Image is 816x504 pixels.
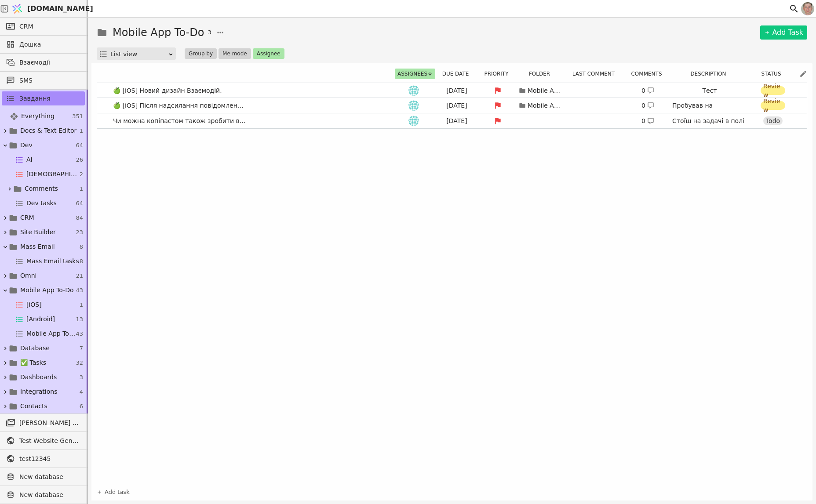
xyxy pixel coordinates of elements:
span: Everything [21,112,55,121]
span: Mobile App To-Do tasks [26,329,76,338]
span: Mass Email tasks [26,257,79,266]
span: Review [763,82,783,99]
button: Description [688,69,734,79]
div: Description [674,69,748,79]
span: 84 [76,214,83,222]
a: Test Website General template [2,434,85,448]
button: Group by [185,48,217,59]
div: [DATE] [437,86,477,95]
img: ih [408,100,419,111]
a: New database [2,470,85,484]
button: Comments [628,69,670,79]
div: [DATE] [437,101,477,110]
p: Тест [702,86,717,95]
span: SMS [19,76,80,85]
span: AI [26,155,33,164]
span: Review [763,97,783,114]
a: [DOMAIN_NAME] [9,0,88,17]
button: Last comment [570,69,623,79]
span: 26 [76,156,83,164]
span: 64 [76,141,83,150]
span: 🍏 [iOS] Після надсилання повідомлення його не видно [109,99,250,112]
span: 🍏 [iOS] Новий дизайн Взаємодій. [109,84,226,97]
span: Завдання [19,94,51,103]
span: [DOMAIN_NAME] [27,4,93,14]
button: Assignee [253,48,284,59]
span: [DEMOGRAPHIC_DATA] [26,170,80,179]
div: Status [752,69,796,79]
span: 64 [76,199,83,208]
button: Priority [481,69,516,79]
a: New database [2,488,85,502]
div: [DATE] [437,116,477,126]
div: Last comment [568,69,625,79]
a: 🍏 [iOS] Після надсилання повідомлення його не видноih[DATE]Mobile App To-Do0 Пробував на [GEOGRAP... [97,98,807,113]
span: 32 [76,359,83,367]
span: Docs & Text Editor [20,126,76,135]
img: ih [408,116,419,126]
span: 1 [80,185,83,193]
span: ✅ Tasks [20,358,46,367]
span: CRM [19,22,33,31]
span: 7 [80,344,83,353]
span: Dev [20,141,33,150]
p: Стоїш на задачі в полі назви або дескришн. Довгий тап. Paste [672,116,747,144]
a: SMS [2,73,85,87]
a: Дошка [2,37,85,51]
a: 🍏 [iOS] Новий дизайн Взаємодій.ih[DATE]Mobile App To-Do0 ТестReview [97,83,807,98]
span: Дошка [19,40,80,49]
span: 2 [80,170,83,179]
p: Mobile App To-Do [528,101,563,110]
span: 351 [72,112,83,121]
span: 1 [80,301,83,309]
span: 8 [80,257,83,266]
div: Assignees [395,69,435,79]
span: Todo [766,116,780,125]
span: 43 [76,330,83,338]
a: Взаємодії [2,55,85,69]
span: Dev tasks [26,199,57,208]
div: 0 [641,116,654,126]
span: Чи можна копіпастом також зробити вставку зображена як атачмент? [109,115,250,127]
p: Mobile App To-Do [528,86,563,95]
span: 1 [80,127,83,135]
div: List view [110,48,168,60]
span: Взаємодії [19,58,80,67]
span: Comments [25,184,58,193]
button: Folder [526,69,558,79]
a: CRM [2,19,85,33]
span: [PERSON_NAME] розсилки [19,418,80,428]
img: ih [408,85,419,96]
span: [Android] [26,315,55,324]
span: CRM [20,213,34,222]
span: Dashboards [20,373,57,382]
div: 0 [641,86,654,95]
div: Folder [520,69,564,79]
button: Due date [440,69,477,79]
span: test12345 [19,454,80,464]
a: [PERSON_NAME] розсилки [2,416,85,430]
img: Logo [11,0,24,17]
span: Mass Email [20,242,55,251]
a: Add Task [760,25,807,40]
div: Priority [481,69,517,79]
span: 8 [80,243,83,251]
span: 21 [76,272,83,280]
a: Add task [97,488,130,497]
button: Me mode [219,48,251,59]
span: Integrations [20,387,57,396]
span: Contacts [20,402,47,411]
button: Status [758,69,789,79]
span: 4 [80,388,83,396]
span: New database [19,490,80,500]
span: 3 [80,373,83,382]
span: 13 [76,315,83,324]
button: Assignees [395,69,435,79]
span: Mobile App To-Do [20,286,74,295]
span: Omni [20,271,36,280]
a: test12345 [2,452,85,466]
span: [iOS] [26,300,42,309]
span: 43 [76,286,83,295]
a: Завдання [2,91,85,105]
